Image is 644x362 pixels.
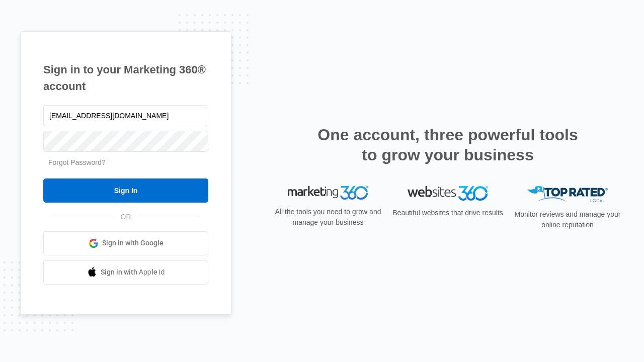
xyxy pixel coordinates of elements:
[43,231,208,255] a: Sign in with Google
[114,212,138,222] span: OR
[43,260,208,285] a: Sign in with Apple Id
[511,209,624,230] p: Monitor reviews and manage your online reputation
[102,238,164,248] span: Sign in with Google
[43,61,208,95] h1: Sign in to your Marketing 360® account
[101,267,165,278] span: Sign in with Apple Id
[527,186,608,203] img: Top Rated Local
[314,125,581,165] h2: One account, three powerful tools to grow your business
[408,186,488,201] img: Websites 360
[43,178,208,203] input: Sign In
[272,207,384,228] p: All the tools you need to grow and manage your business
[288,186,368,200] img: Marketing 360
[48,158,106,166] a: Forgot Password?
[43,105,208,126] input: Email
[391,208,504,218] p: Beautiful websites that drive results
